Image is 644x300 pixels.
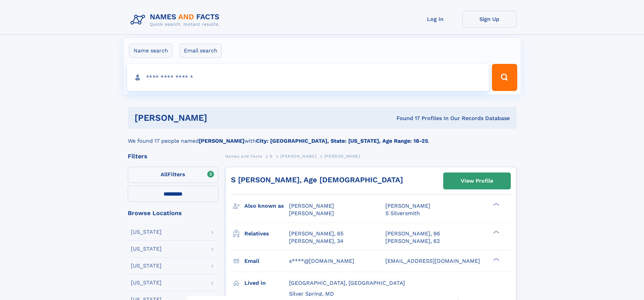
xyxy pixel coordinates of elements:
[462,11,517,27] a: Sign Up
[244,277,289,289] h3: Lived in
[385,203,430,209] span: [PERSON_NAME]
[244,228,289,239] h3: Relatives
[131,280,162,285] div: [US_STATE]
[128,129,517,145] div: We found 17 people named with .
[289,203,334,209] span: [PERSON_NAME]
[244,255,289,267] h3: Email
[324,154,360,159] span: [PERSON_NAME]
[385,230,440,237] a: [PERSON_NAME], 96
[385,210,420,216] span: S Silversmith
[199,138,244,144] b: [PERSON_NAME]
[135,114,302,122] h1: [PERSON_NAME]
[129,44,172,58] label: Name search
[289,237,343,245] a: [PERSON_NAME], 34
[128,167,218,183] label: Filters
[492,257,500,261] div: ❯
[270,152,273,160] a: S
[289,280,405,286] span: [GEOGRAPHIC_DATA], [GEOGRAPHIC_DATA]
[131,246,162,252] div: [US_STATE]
[127,64,489,91] input: search input
[280,154,316,159] span: [PERSON_NAME]
[270,154,273,159] span: S
[461,173,493,189] div: View Profile
[289,291,334,297] span: Silver Spring, MD
[385,258,480,264] span: [EMAIL_ADDRESS][DOMAIN_NAME]
[225,152,262,160] a: Names and Facts
[244,200,289,212] h3: Also known as
[289,210,334,216] span: [PERSON_NAME]
[280,152,316,160] a: [PERSON_NAME]
[492,64,517,91] button: Search Button
[231,176,403,184] a: S [PERSON_NAME], Age [DEMOGRAPHIC_DATA]
[302,115,510,122] div: Found 17 Profiles In Our Records Database
[131,263,162,269] div: [US_STATE]
[256,138,428,144] b: City: [GEOGRAPHIC_DATA], State: [US_STATE], Age Range: 18-25
[444,173,510,189] a: View Profile
[128,210,218,216] div: Browse Locations
[128,153,218,159] div: Filters
[385,237,440,245] a: [PERSON_NAME], 62
[180,44,222,58] label: Email search
[128,11,225,29] img: Logo Names and Facts
[408,11,462,27] a: Log In
[492,202,500,207] div: ❯
[492,230,500,234] div: ❯
[161,171,168,178] span: All
[289,230,343,237] a: [PERSON_NAME], 65
[131,229,162,235] div: [US_STATE]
